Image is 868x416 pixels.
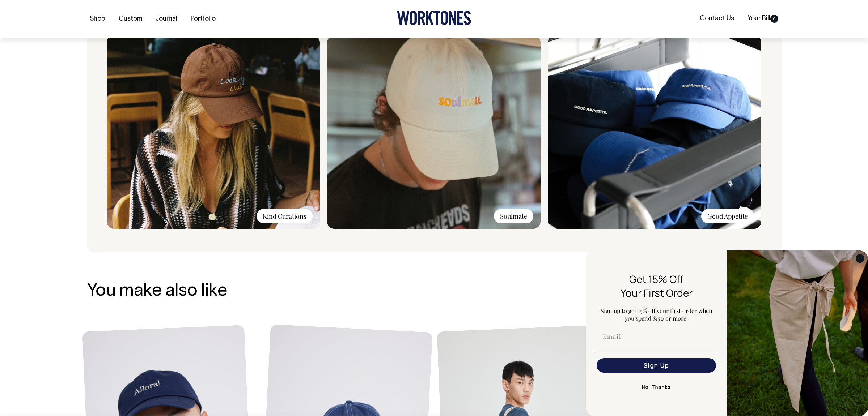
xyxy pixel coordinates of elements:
a: Custom [116,13,145,25]
a: Journal [153,13,180,25]
button: No, Thanks [595,380,717,394]
div: FLYOUT Form [586,250,868,416]
div: Good Appetite [701,209,754,223]
img: Good_Appetite-3.jpg [548,35,761,229]
img: soulmate-24-feb-49_2_5ce3d91a-9ae9-4c10-8410-01f8affb76c0.jpg [327,35,541,229]
img: 5e34ad8f-4f05-4173-92a8-ea475ee49ac9.jpeg [727,250,868,416]
div: Soulmate [494,209,533,223]
h3: You make also like [87,282,227,301]
img: KCC.jpg [107,35,320,229]
button: Sign Up [597,358,716,373]
input: Email [597,329,716,344]
button: Close dialog [856,254,864,263]
a: Portfolio [188,13,219,25]
span: 0 [770,15,778,23]
a: Shop [87,13,108,25]
a: Contact Us [697,13,737,25]
span: Sign up to get 15% off your first order when you spend $150 or more. [601,307,712,322]
div: Kind Curations [257,209,313,223]
span: Get 15% Off [629,272,683,286]
a: Your Bill0 [745,13,781,25]
span: Your First Order [621,286,693,300]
